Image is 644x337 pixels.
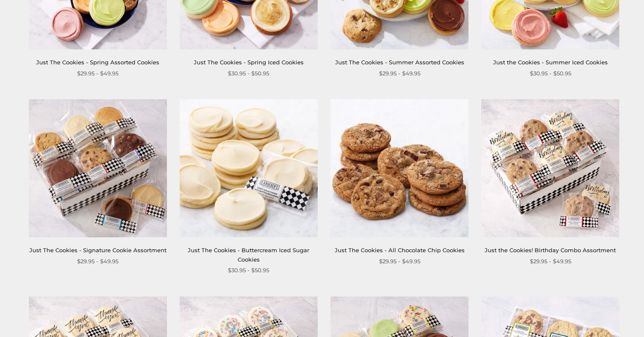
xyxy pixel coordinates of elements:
span: $30.95 - $50.95 [228,266,269,275]
a: Just The Cookies - Summer Assorted Cookies [335,59,464,66]
span: $29.95 - $49.95 [379,257,420,266]
a: Just the Cookies! Birthday Combo Assortment [485,247,616,253]
span: $29.95 - $49.95 [77,257,118,266]
span: $29.95 - $49.95 [530,257,571,266]
img: Just The Cookies - All Chocolate Chip Cookies [331,99,469,237]
span: $30.95 - $50.95 [228,69,269,78]
a: Just The Cookies - Buttercream Iced Sugar Cookies [188,247,309,262]
a: Just The Cookies - Signature Cookie Assortment [29,247,167,253]
img: Just The Cookies - Signature Cookie Assortment [29,99,167,237]
a: Just The Cookies - Spring Assorted Cookies [36,59,159,66]
span: $29.95 - $49.95 [77,69,118,78]
span: $29.95 - $49.95 [379,69,420,78]
a: Just The Cookies - All Chocolate Chip Cookies [335,247,465,253]
a: Just The Cookies - Spring Iced Cookies [194,59,304,66]
a: Just the Cookies - Summer Iced Cookies [493,59,608,66]
span: $30.95 - $50.95 [530,69,571,78]
iframe: Sign Up via Text for Offers [7,305,88,330]
img: Just The Cookies - Buttercream Iced Sugar Cookies [180,99,318,237]
img: Just the Cookies! Birthday Combo Assortment [481,99,619,237]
